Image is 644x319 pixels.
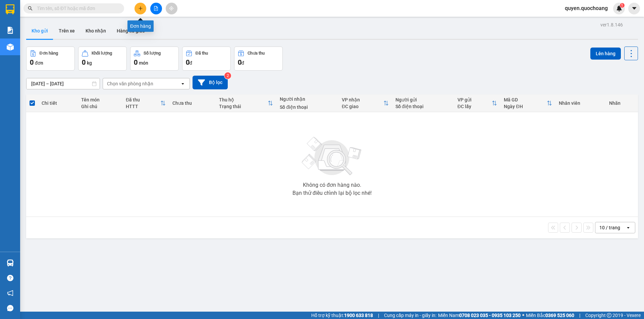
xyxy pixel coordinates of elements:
[7,305,13,311] span: message
[154,6,158,11] span: file-add
[126,104,160,109] div: HTTT
[342,104,383,109] div: ĐC giao
[504,97,547,102] div: Mã GD
[454,94,501,112] th: Toggle SortBy
[219,104,268,109] div: Trạng thái
[166,3,177,14] button: aim
[111,23,150,39] button: Hàng đã giao
[599,224,620,231] div: 10 / trang
[30,58,34,66] span: 0
[338,94,392,112] th: Toggle SortBy
[378,312,379,319] span: |
[6,4,14,14] img: logo-vxr
[280,96,335,102] div: Người nhận
[522,314,524,317] span: ⚪️
[621,3,623,8] span: 1
[138,6,143,11] span: plus
[344,313,373,318] strong: 1900 633 818
[196,51,208,56] div: Đã thu
[219,97,268,102] div: Thu hộ
[303,182,361,188] div: Không có đơn hàng nào.
[559,100,602,106] div: Nhân viên
[37,5,116,12] input: Tìm tên, số ĐT hoặc mã đơn
[234,47,283,71] button: Chưa thu0đ
[526,312,574,319] span: Miền Bắc
[299,133,366,180] img: svg+xml;base64,PHN2ZyBjbGFzcz0ibGlzdC1wbHVnX19zdmciIHhtbG5zPSJodHRwOi8vd3d3LnczLm9yZy8yMDAwL3N2Zy...
[193,76,228,89] button: Bộ lọc
[504,104,547,109] div: Ngày ĐH
[609,100,635,106] div: Nhãn
[26,47,75,71] button: Đơn hàng0đơn
[122,94,169,112] th: Toggle SortBy
[280,104,335,110] div: Số điện thoại
[134,58,138,66] span: 0
[80,23,111,39] button: Kho nhận
[144,51,161,56] div: Số lượng
[35,60,43,66] span: đơn
[384,312,436,319] span: Cung cấp máy in - giấy in:
[458,97,492,102] div: VP gửi
[216,94,276,112] th: Toggle SortBy
[395,104,451,109] div: Số điện thoại
[7,44,14,51] img: warehouse-icon
[81,104,119,109] div: Ghi chú
[53,23,80,39] button: Trên xe
[92,51,112,56] div: Khối lượng
[292,190,372,196] div: Bạn thử điều chỉnh lại bộ lọc nhé!
[620,3,625,8] sup: 1
[139,60,148,66] span: món
[180,81,185,86] svg: open
[7,275,13,281] span: question-circle
[579,312,580,319] span: |
[26,23,53,39] button: Kho gửi
[107,80,153,87] div: Chọn văn phòng nhận
[182,47,231,71] button: Đã thu0đ
[172,100,212,106] div: Chưa thu
[545,313,574,318] strong: 0369 525 060
[238,58,241,66] span: 0
[186,58,190,66] span: 0
[631,5,637,11] span: caret-down
[190,60,192,66] span: đ
[40,51,58,56] div: Đơn hàng
[130,47,179,71] button: Số lượng0món
[169,6,174,11] span: aim
[438,312,521,319] span: Miền Nam
[458,104,492,109] div: ĐC lấy
[395,97,451,102] div: Người gửi
[7,27,14,34] img: solution-icon
[81,97,119,102] div: Tên món
[600,21,623,28] div: ver 1.8.146
[150,3,162,14] button: file-add
[28,6,33,11] span: search
[241,60,244,66] span: đ
[500,94,555,112] th: Toggle SortBy
[559,4,613,12] span: quyen.quochoang
[82,58,86,66] span: 0
[7,290,13,296] span: notification
[126,97,160,102] div: Đã thu
[87,60,92,66] span: kg
[616,5,622,11] img: icon-new-feature
[607,313,611,318] span: copyright
[135,3,146,14] button: plus
[311,312,373,319] span: Hỗ trợ kỹ thuật:
[78,47,127,71] button: Khối lượng0kg
[628,3,640,14] button: caret-down
[248,51,265,56] div: Chưa thu
[590,48,621,60] button: Lên hàng
[342,97,383,102] div: VP nhận
[459,313,521,318] strong: 0708 023 035 - 0935 103 250
[7,259,14,266] img: warehouse-icon
[42,100,74,106] div: Chi tiết
[626,225,631,230] svg: open
[26,78,100,89] input: Select a date range.
[224,72,231,79] sup: 2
